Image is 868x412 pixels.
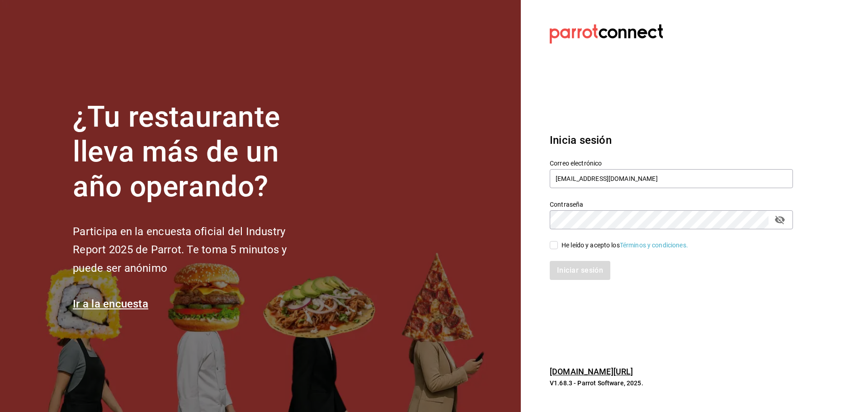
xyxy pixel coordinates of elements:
[550,169,793,188] input: Ingresa tu correo electrónico
[620,242,688,249] a: Términos y condiciones.
[772,212,788,227] button: passwordField
[550,160,793,166] label: Correo electrónico
[73,223,317,278] h2: Participa en la encuesta oficial del Industry Report 2025 de Parrot. Te toma 5 minutos y puede se...
[73,298,148,310] a: Ir a la encuesta
[550,367,633,376] a: [DOMAIN_NAME][URL]
[550,379,793,388] p: V1.68.3 - Parrot Software, 2025.
[561,241,688,250] div: He leído y acepto los
[550,132,793,148] h3: Inicia sesión
[73,100,317,204] h1: ¿Tu restaurante lleva más de un año operando?
[550,201,793,208] label: Contraseña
